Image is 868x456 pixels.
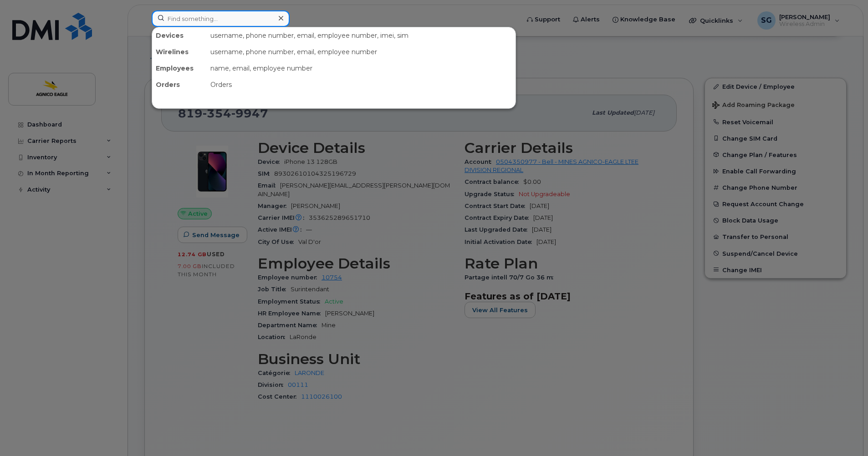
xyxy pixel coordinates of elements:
div: username, phone number, email, employee number [207,44,516,60]
div: Wirelines [152,44,207,60]
div: Employees [152,60,207,76]
div: username, phone number, email, employee number, imei, sim [207,27,516,44]
input: Find something... [152,10,290,27]
div: Devices [152,27,207,44]
div: name, email, employee number [207,60,516,76]
div: Orders [152,76,207,93]
div: Orders [207,76,516,93]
